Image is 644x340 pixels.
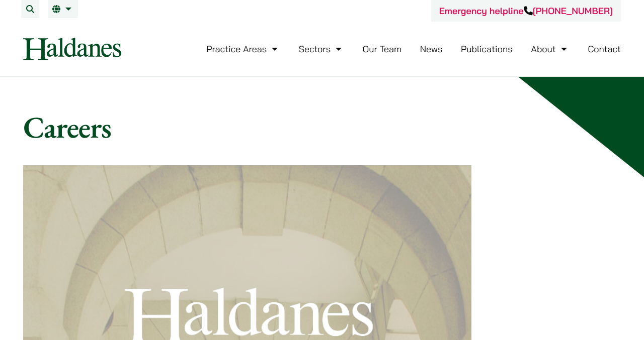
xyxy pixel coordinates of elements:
[588,43,621,55] a: Contact
[299,43,344,55] a: Sectors
[23,109,621,145] h1: Careers
[363,43,401,55] a: Our Team
[531,43,569,55] a: About
[206,43,280,55] a: Practice Areas
[420,43,443,55] a: News
[461,43,513,55] a: Publications
[439,5,613,17] a: Emergency helpline[PHONE_NUMBER]
[23,38,121,60] img: Logo of Haldanes
[52,5,74,13] a: EN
